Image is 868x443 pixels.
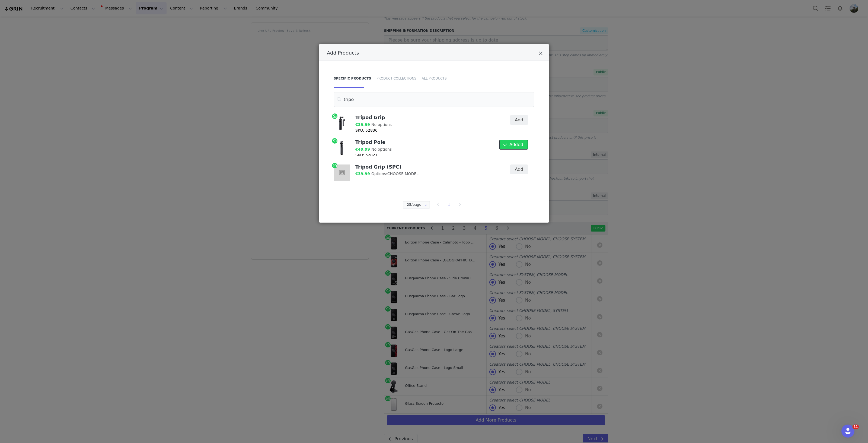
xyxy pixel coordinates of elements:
span: 11 [853,425,859,429]
h4: Tripod Pole [355,140,494,145]
span: Added [509,141,523,148]
img: placeholder-square.jpeg [334,164,350,181]
button: Add [510,164,528,174]
span: Options: [371,172,419,176]
div: Add Products [319,44,549,223]
div: Product Collections [374,69,419,88]
button: Add [510,115,528,125]
button: Close [539,51,543,57]
h4: Tripod Grip [355,115,494,121]
img: TripodGrip_plus.jpg [334,115,350,131]
img: TripodPole.jpg [334,140,350,156]
p: SKU: 52821 [355,152,494,158]
p: SKU: 52836 [355,128,494,133]
span: €39.99 [355,172,370,176]
input: Search for products by title [334,92,534,107]
input: Select [403,201,430,208]
span: Add Products [327,50,359,56]
div: All Products [419,69,447,88]
div: Specific Products [334,69,374,88]
span: No options [371,122,392,127]
span: €49.99 [355,147,370,151]
span: CHOOSE MODEL [387,172,419,176]
button: Added [499,140,528,150]
h4: Tripod Grip (SPC) [355,164,494,170]
li: 1 [445,201,453,208]
iframe: Intercom live chat [841,425,854,438]
span: €39.99 [355,122,370,127]
span: No options [371,147,392,151]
